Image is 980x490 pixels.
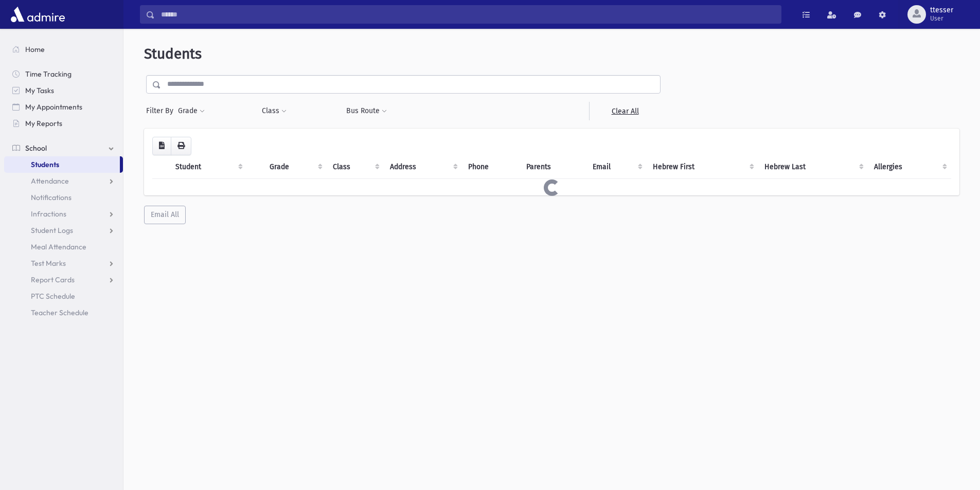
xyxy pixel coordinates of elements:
th: Address [384,155,462,179]
a: Infractions [4,206,123,222]
button: Class [261,102,287,120]
a: Meal Attendance [4,239,123,255]
a: Clear All [589,102,661,120]
th: Parents [520,155,586,179]
span: Test Marks [31,259,66,268]
span: Infractions [31,209,66,219]
a: Student Logs [4,222,123,239]
a: Test Marks [4,255,123,271]
span: User [930,14,953,23]
span: Time Tracking [25,69,72,79]
button: Bus Route [346,102,387,120]
th: Grade [263,155,326,179]
a: Report Cards [4,271,123,288]
th: Hebrew First [647,155,758,179]
span: Students [31,160,59,169]
a: My Reports [4,115,123,132]
a: Notifications [4,189,123,206]
span: My Appointments [25,102,82,112]
span: Report Cards [31,275,75,284]
span: Attendance [31,176,69,186]
a: School [4,140,123,156]
th: Class [327,155,384,179]
a: Home [4,41,123,58]
a: My Tasks [4,82,123,99]
button: Print [171,137,191,155]
img: AdmirePro [8,4,67,25]
a: Attendance [4,173,123,189]
span: PTC Schedule [31,292,75,301]
span: Home [25,45,45,54]
span: ttesser [930,6,953,14]
span: Student Logs [31,226,73,235]
button: CSV [152,137,171,155]
a: Teacher Schedule [4,304,123,321]
span: My Tasks [25,86,54,95]
th: Student [169,155,247,179]
span: My Reports [25,119,62,128]
a: PTC Schedule [4,288,123,304]
th: Phone [462,155,520,179]
th: Hebrew Last [758,155,868,179]
span: Students [144,45,202,62]
th: Email [586,155,647,179]
a: Time Tracking [4,66,123,82]
span: Meal Attendance [31,242,86,251]
th: Allergies [868,155,951,179]
button: Grade [177,102,205,120]
span: Teacher Schedule [31,308,88,317]
input: Search [155,5,781,24]
button: Email All [144,206,186,224]
span: School [25,143,47,153]
a: Students [4,156,120,173]
span: Filter By [146,105,177,116]
span: Notifications [31,193,72,202]
a: My Appointments [4,99,123,115]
